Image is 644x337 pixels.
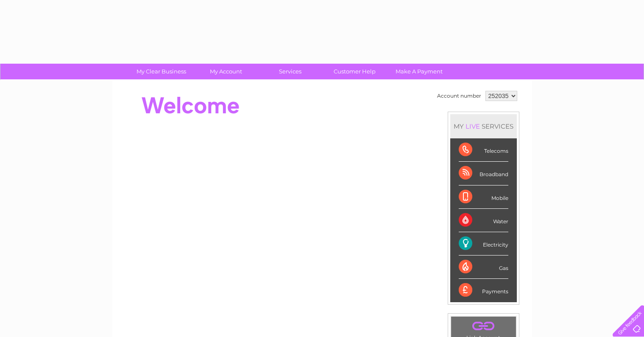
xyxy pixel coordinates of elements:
div: Telecoms [459,138,508,162]
a: Make A Payment [384,64,454,79]
div: Mobile [459,185,508,209]
a: My Account [191,64,261,79]
a: . [453,319,514,334]
div: Water [459,209,508,232]
div: MY SERVICES [450,114,517,138]
div: Payments [459,279,508,302]
a: Services [255,64,325,79]
div: Broadband [459,162,508,185]
div: Gas [459,256,508,279]
a: My Clear Business [126,64,196,79]
div: Electricity [459,232,508,256]
td: Account number [435,89,483,103]
a: Customer Help [320,64,390,79]
div: LIVE [464,122,482,130]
